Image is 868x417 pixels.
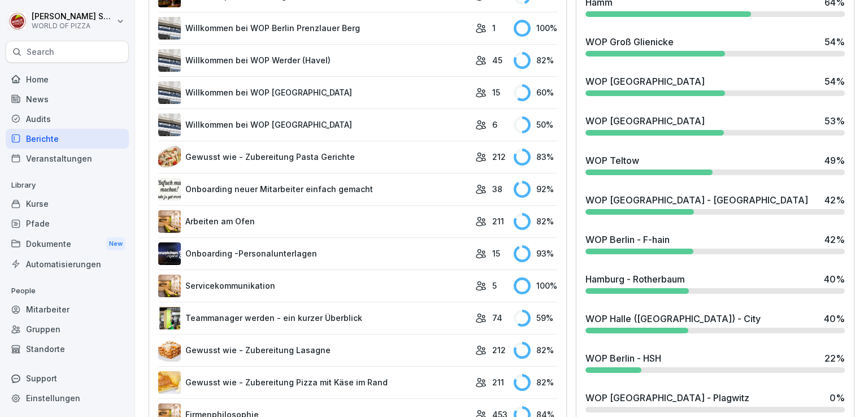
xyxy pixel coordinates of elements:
p: 74 [492,312,502,324]
a: Pfade [6,214,129,233]
p: 212 [492,344,506,356]
p: 5 [492,280,497,292]
div: WOP [GEOGRAPHIC_DATA] - [GEOGRAPHIC_DATA] [585,193,808,207]
img: xcepeeat5wdmikzod9p6gcxz.png [158,307,181,329]
div: 82 % [514,213,557,230]
a: Standorte [6,339,129,359]
a: Automatisierungen [6,254,129,274]
img: alily79vyphtql0bggw7apab.png [158,339,181,362]
a: WOP Berlin - F-hain42% [581,228,849,259]
a: Willkommen bei WOP [GEOGRAPHIC_DATA] [158,114,470,136]
a: News [6,89,129,109]
div: 0 % [830,391,845,405]
div: WOP Groß Glienicke [585,35,674,49]
a: WOP [GEOGRAPHIC_DATA]53% [581,110,849,140]
p: 38 [492,183,502,195]
div: 82 % [514,52,557,69]
a: Willkommen bei WOP Werder (Havel) [158,49,470,72]
img: mu4g9o7ybtwdv45nsapirq70.png [158,49,181,72]
a: Home [6,69,129,89]
a: WOP [GEOGRAPHIC_DATA] - Plagwitz0% [581,386,849,417]
a: Veranstaltungen [6,149,129,168]
a: Willkommen bei WOP Berlin Prenzlauer Berg [158,17,470,40]
a: Kurse [6,194,129,214]
div: 40 % [824,272,845,286]
div: 54 % [824,35,845,49]
p: 15 [492,247,500,259]
a: WOP Teltow49% [581,149,849,180]
img: ax2nnx46jihk0u0mqtqfo3fl.png [158,17,181,40]
img: oj3wlxclwqmvs3yn8voeppsp.png [158,146,181,168]
a: WOP [GEOGRAPHIC_DATA]54% [581,70,849,101]
div: 82 % [514,374,557,391]
div: 83 % [514,149,557,166]
div: WOP Berlin - HSH [585,351,661,365]
img: jqubbvx9c2r4yejefextytfg.png [158,178,181,201]
p: Search [27,46,54,58]
div: Berichte [6,129,129,149]
a: Gruppen [6,319,129,339]
div: WOP Berlin - F-hain [585,233,670,246]
a: WOP Groß Glienicke54% [581,31,849,61]
img: ax2nnx46jihk0u0mqtqfo3fl.png [158,81,181,104]
img: vtg8wtk978b0wp9ujzlvadp1.png [158,242,181,265]
div: 54 % [824,75,845,88]
div: 100 % [514,277,557,294]
p: [PERSON_NAME] Seraphim [32,12,114,21]
a: Arbeiten am Ofen [158,210,470,233]
div: WOP Halle ([GEOGRAPHIC_DATA]) - City [585,312,761,325]
div: 93 % [514,245,557,262]
p: People [6,282,129,300]
div: Support [6,368,129,388]
div: 42 % [824,233,845,246]
a: Einstellungen [6,388,129,408]
a: Servicekommunikation [158,275,470,297]
img: p281yqwh3pq8w88p73l9lox5.png [158,371,181,394]
img: uugitu6l1qhdgeizkitdqip6.png [158,275,181,297]
div: 50 % [514,116,557,133]
p: Library [6,176,129,194]
div: 42 % [824,193,845,207]
a: Hamburg - Rotherbaum40% [581,268,849,298]
div: New [106,237,125,250]
a: WOP Berlin - HSH22% [581,347,849,377]
p: 15 [492,86,500,98]
p: 1 [492,22,496,34]
p: 6 [492,119,497,131]
a: Onboarding neuer Mitarbeiter einfach gemacht [158,178,470,201]
div: WOP [GEOGRAPHIC_DATA] - Plagwitz [585,391,749,405]
a: Willkommen bei WOP [GEOGRAPHIC_DATA] [158,81,470,104]
p: 212 [492,151,506,163]
p: 45 [492,54,502,66]
div: 100 % [514,20,557,37]
img: ax2nnx46jihk0u0mqtqfo3fl.png [158,114,181,136]
a: Teammanager werden - ein kurzer Überblick [158,307,470,329]
div: 60 % [514,84,557,101]
p: 211 [492,215,504,227]
div: 92 % [514,181,557,198]
div: 22 % [824,351,845,365]
a: Gewusst wie - Zubereitung Pasta Gerichte [158,146,470,168]
div: 49 % [824,154,845,167]
a: WOP Halle ([GEOGRAPHIC_DATA]) - City40% [581,307,849,338]
a: Mitarbeiter [6,299,129,319]
div: WOP [GEOGRAPHIC_DATA] [585,75,705,88]
p: WORLD OF PIZZA [32,22,114,30]
a: Audits [6,109,129,129]
a: Onboarding -Personalunterlagen [158,242,470,265]
a: Gewusst wie - Zubereitung Pizza mit Käse im Rand [158,371,470,394]
div: 82 % [514,342,557,359]
a: DokumenteNew [6,233,129,254]
div: 59 % [514,310,557,327]
img: os6dg2hw3carydpubi7llkzo.png [158,210,181,233]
